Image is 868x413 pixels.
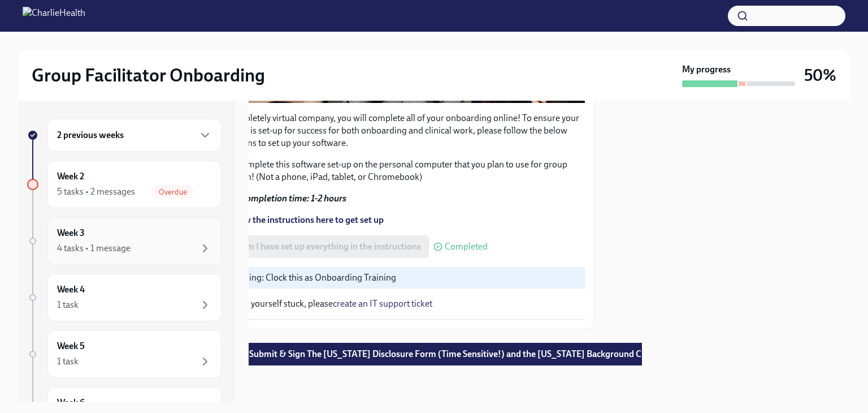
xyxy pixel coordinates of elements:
[211,298,585,310] p: If you find yourself stuck, please
[57,242,131,255] div: 4 tasks • 1 message
[804,65,836,85] h3: 50%
[57,397,85,409] h6: Week 6
[682,63,731,76] strong: My progress
[57,299,79,311] div: 1 task
[333,298,432,309] a: create an IT support ticket
[445,242,488,251] span: Completed
[201,343,667,365] button: Next task:Submit & Sign The [US_STATE] Disclosure Form (Time Sensitive!) and the [US_STATE] Backg...
[57,170,84,183] h6: Week 2
[27,330,222,378] a: Week 51 task
[217,272,580,284] p: UKG Billing: Clock this as Onboarding Training
[211,214,384,225] a: 💻 Follow the instructions here to get set up
[57,355,79,368] div: 1 task
[23,7,85,25] img: CharlieHealth
[211,158,585,183] p: Please complete this software set-up on the personal computer that you plan to use for group faci...
[211,193,346,204] strong: Approx completion time: 1-2 hours
[57,129,124,141] h6: 2 previous weeks
[32,64,265,87] h2: Group Facilitator Onboarding
[211,112,585,149] p: As a completely virtual company, you will complete all of your onboarding online! To ensure your ...
[47,119,222,152] div: 2 previous weeks
[57,227,85,239] h6: Week 3
[27,274,222,321] a: Week 41 task
[27,161,222,208] a: Week 25 tasks • 2 messagesOverdue
[57,340,85,352] h6: Week 5
[57,283,85,296] h6: Week 4
[27,217,222,265] a: Week 34 tasks • 1 message
[57,186,135,198] div: 5 tasks • 2 messages
[209,349,659,360] span: Next task : Submit & Sign The [US_STATE] Disclosure Form (Time Sensitive!) and the [US_STATE] Bac...
[152,188,194,196] span: Overdue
